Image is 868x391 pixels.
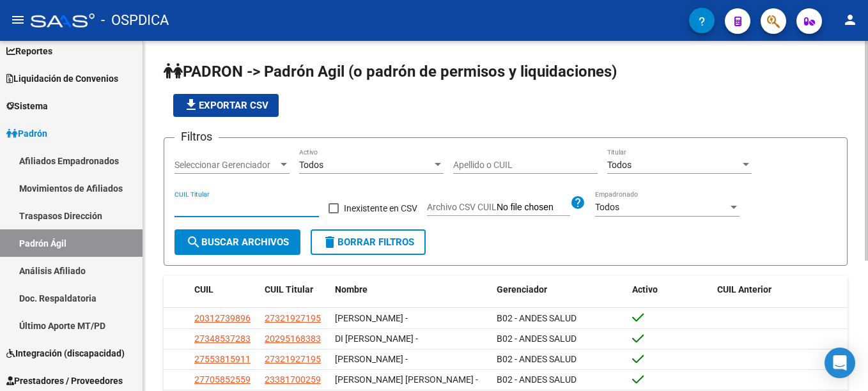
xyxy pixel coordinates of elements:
[194,313,251,323] span: 20312739896
[186,236,289,248] span: Buscar Archivos
[6,99,48,113] span: Sistema
[6,374,123,388] span: Prestadores / Proveedores
[164,63,617,80] span: PADRON -> Padrón Agil (o padrón de permisos y liquidaciones)
[260,276,330,303] datatable-header-cell: CUIL Titular
[189,276,260,303] datatable-header-cell: CUIL
[6,346,125,360] span: Integración (discapacidad)
[183,100,268,111] span: Exportar CSV
[825,348,855,378] div: Open Intercom Messenger
[174,229,300,255] button: Buscar Archivos
[265,354,321,364] span: 27321927195
[497,333,577,344] span: B02 - ANDES SALUD
[335,374,478,385] span: [PERSON_NAME] [PERSON_NAME] -
[174,128,219,146] h3: Filtros
[194,374,251,385] span: 27705852559
[174,160,278,171] span: Seleccionar Gerenciador
[632,284,658,295] span: Activo
[322,234,337,250] mat-icon: delete
[186,234,201,250] mat-icon: search
[335,284,368,295] span: Nombre
[322,236,414,248] span: Borrar Filtros
[335,313,408,323] span: [PERSON_NAME] -
[595,202,619,212] span: Todos
[194,354,251,364] span: 27553815911
[311,229,426,255] button: Borrar Filtros
[497,284,547,295] span: Gerenciador
[717,284,771,295] span: CUIL Anterior
[497,202,570,213] input: Archivo CSV CUIL
[194,333,251,344] span: 27348537283
[6,72,118,86] span: Liquidación de Convenios
[492,276,628,303] datatable-header-cell: Gerenciador
[497,313,577,323] span: B02 - ANDES SALUD
[570,195,585,210] mat-icon: help
[842,12,858,27] mat-icon: person
[627,276,712,303] datatable-header-cell: Activo
[330,276,492,303] datatable-header-cell: Nombre
[427,202,497,212] span: Archivo CSV CUIL
[194,284,213,295] span: CUIL
[10,12,26,27] mat-icon: menu
[497,354,577,364] span: B02 - ANDES SALUD
[6,44,52,58] span: Reportes
[299,160,323,170] span: Todos
[183,97,199,112] mat-icon: file_download
[265,333,321,344] span: 20295168383
[265,284,313,295] span: CUIL Titular
[6,126,47,141] span: Padrón
[712,276,848,303] datatable-header-cell: CUIL Anterior
[265,374,321,385] span: 23381700259
[265,313,321,323] span: 27321927195
[607,160,632,170] span: Todos
[335,354,408,364] span: [PERSON_NAME] -
[335,333,418,344] span: DI [PERSON_NAME] -
[173,94,279,117] button: Exportar CSV
[344,201,417,216] span: Inexistente en CSV
[497,374,577,385] span: B02 - ANDES SALUD
[101,6,169,34] span: - OSPDICA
